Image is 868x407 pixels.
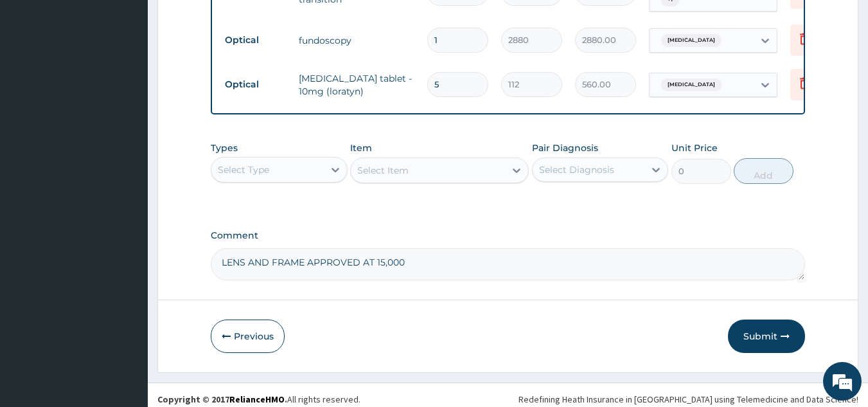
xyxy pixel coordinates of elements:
label: Item [350,141,372,154]
td: fundoscopy [292,28,421,53]
label: Unit Price [671,141,718,154]
td: [MEDICAL_DATA] tablet - 10mg (loratyn) [292,66,421,104]
div: Select Type [218,163,269,176]
div: Redefining Heath Insurance in [GEOGRAPHIC_DATA] using Telemedicine and Data Science! [518,393,858,406]
a: RelianceHMO [229,393,285,405]
td: Optical [218,28,292,52]
div: Select Diagnosis [539,163,614,176]
button: Submit [728,320,805,353]
textarea: Type your message and hit 'Enter' [6,271,245,316]
td: Optical [218,73,292,96]
div: Chat with us now [67,72,216,89]
label: Types [211,143,238,154]
span: We're online! [75,122,177,251]
label: Comment [211,230,806,241]
strong: Copyright © 2017 . [157,393,287,405]
img: d_794563401_company_1708531726252_794563401 [24,64,52,96]
button: Previous [211,320,285,353]
span: [MEDICAL_DATA] [661,34,722,47]
span: [MEDICAL_DATA] [661,78,722,91]
div: Minimize live chat window [211,6,242,37]
label: Pair Diagnosis [532,141,598,154]
button: Add [734,158,793,184]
